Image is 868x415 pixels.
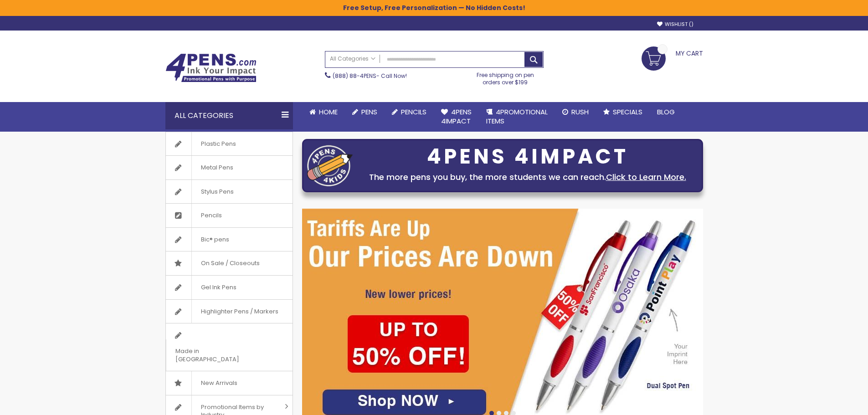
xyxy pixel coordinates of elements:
a: 4PROMOTIONALITEMS [479,102,555,132]
a: Specials [596,102,650,122]
img: four_pen_logo.png [307,145,353,186]
span: Rush [571,107,589,117]
a: 4Pens4impact [434,102,479,132]
span: Plastic Pens [191,132,245,156]
a: All Categories [325,51,380,67]
span: - Call Now! [333,72,407,80]
a: Made in [GEOGRAPHIC_DATA] [166,323,293,371]
div: 4PENS 4IMPACT [357,147,698,166]
span: 4PROMOTIONAL ITEMS [486,107,548,126]
span: Pencils [401,107,426,117]
a: Highlighter Pens / Markers [166,300,293,323]
span: All Categories [330,55,375,62]
a: Wishlist [657,21,693,28]
a: Bic® pens [166,228,293,251]
a: Stylus Pens [166,180,293,204]
span: Metal Pens [191,156,242,179]
a: Gel Ink Pens [166,276,293,299]
a: Pencils [385,102,434,122]
span: Gel Ink Pens [191,276,246,299]
a: Metal Pens [166,156,293,179]
a: Plastic Pens [166,132,293,156]
span: New Arrivals [191,371,247,395]
span: Made in [GEOGRAPHIC_DATA] [166,339,270,371]
a: (888) 88-4PENS [333,72,376,80]
a: Home [302,102,345,122]
span: Pencils [191,204,231,227]
span: Home [319,107,338,117]
span: 4Pens 4impact [441,107,472,126]
a: Click to Learn More. [606,171,686,183]
span: On Sale / Closeouts [191,251,269,275]
a: New Arrivals [166,371,293,395]
div: Free shipping on pen orders over $199 [467,68,544,86]
span: Highlighter Pens / Markers [191,300,288,323]
span: Bic® pens [191,228,238,251]
img: 4Pens Custom Pens and Promotional Products [165,53,257,82]
span: Stylus Pens [191,180,243,204]
span: Specials [613,107,642,117]
a: On Sale / Closeouts [166,251,293,275]
a: Rush [555,102,596,122]
div: All Categories [165,102,293,129]
a: Blog [650,102,682,122]
a: Pencils [166,204,293,227]
div: The more pens you buy, the more students we can reach. [357,171,698,184]
span: Blog [657,107,675,117]
a: Pens [345,102,385,122]
span: Pens [361,107,377,117]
